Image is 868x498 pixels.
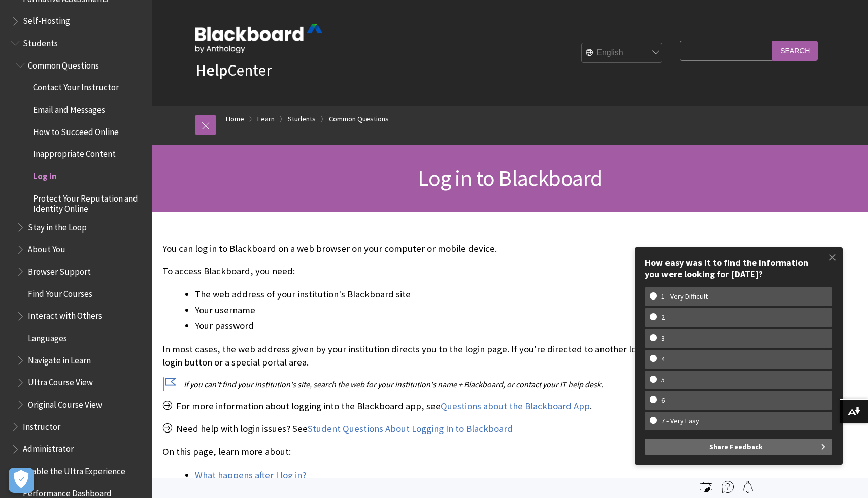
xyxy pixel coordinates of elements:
[742,481,754,493] img: Follow this page
[195,303,708,317] li: Your username
[33,168,57,181] span: Log in
[418,164,602,192] span: Log in to Blackboard
[650,376,677,384] w-span: 5
[28,263,91,277] span: Browser Support
[195,287,708,302] li: The web address of your institution's Blackboard site
[195,469,306,481] a: What happens after I log in?
[195,319,708,333] li: Your password
[23,35,58,48] span: Students
[288,113,316,125] a: Students
[257,113,275,125] a: Learn
[650,313,677,322] w-span: 2
[28,374,93,388] span: Ultra Course View
[23,418,60,432] span: Instructor
[709,439,763,455] span: Share Feedback
[162,445,708,458] p: On this page, learn more about:
[308,423,513,435] a: Student Questions About Logging In to Blackboard
[162,264,708,278] p: To access Blackboard, you need:
[772,41,818,60] input: Search
[33,190,145,214] span: Protect Your Reputation and Identity Online
[23,13,70,26] span: Self-Hosting
[195,60,227,80] strong: Help
[722,481,734,493] img: More help
[28,241,65,255] span: About You
[700,481,712,493] img: Print
[28,57,99,71] span: Common Questions
[645,257,832,279] div: How easy was it to find the information you were looking for [DATE]?
[33,101,105,115] span: Email and Messages
[28,329,67,343] span: Languages
[226,113,244,125] a: Home
[33,146,116,159] span: Inappropriate Content
[28,219,87,233] span: Stay in the Loop
[33,123,119,137] span: How to Succeed Online
[162,400,708,413] p: For more information about logging into the Blackboard app, see .
[195,24,322,53] img: Blackboard by Anthology
[23,441,74,454] span: Administrator
[650,417,711,425] w-span: 7 - Very Easy
[23,462,125,476] span: Enable the Ultra Experience
[308,423,513,435] span: Student Questions About Logging In to Blackboard
[441,400,590,412] a: Questions about the Blackboard App
[650,355,677,363] w-span: 4
[28,285,92,299] span: Find Your Courses
[162,422,708,436] p: Need help with login issues? See
[645,439,832,455] button: Share Feedback
[162,343,708,369] p: In most cases, the web address given by your institution directs you to the login page. If you're...
[28,396,102,410] span: Original Course View
[582,43,663,63] select: Site Language Selector
[162,242,708,255] p: You can log in to Blackboard on a web browser on your computer or mobile device.
[195,60,272,80] a: HelpCenter
[329,113,389,125] a: Common Questions
[33,79,119,93] span: Contact Your Instructor
[28,308,102,321] span: Interact with Others
[28,352,91,366] span: Navigate in Learn
[162,379,708,390] p: If you can't find your institution's site, search the web for your institution's name + Blackboar...
[9,468,34,493] button: Open Preferences
[650,396,677,405] w-span: 6
[650,292,719,301] w-span: 1 - Very Difficult
[650,334,677,343] w-span: 3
